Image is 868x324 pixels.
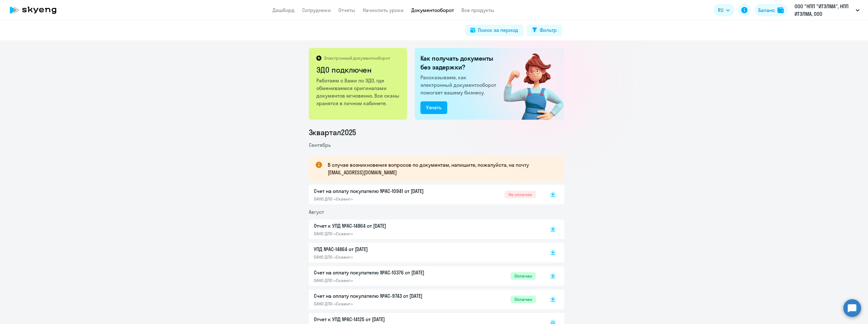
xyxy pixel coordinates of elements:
a: Счет на оплату покупателю №AC-10376 от [DATE]ОАНО ДПО «Скаенг»Оплачен [314,269,536,283]
span: Сентябрь [309,142,331,148]
button: RU [713,4,734,16]
a: УПД №AC-14864 от [DATE]ОАНО ДПО «Скаенг» [314,245,536,260]
a: Сотрудники [302,7,331,13]
p: ООО "НПП "ИТЭЛМА", НПП ИТЭЛМА, ООО [795,3,853,18]
p: ОАНО ДПО «Скаенг» [314,301,446,307]
p: Отчет к УПД №AC-14864 от [DATE] [314,222,446,230]
button: Узнать [420,101,447,114]
h2: ЭДО подключен [316,65,401,75]
h2: Как получать документы без задержки? [420,54,499,72]
p: Электронный документооборот [324,55,390,61]
a: Отчет к УПД №AC-14864 от [DATE]ОАНО ДПО «Скаенг» [314,222,536,237]
p: ОАНО ДПО «Скаенг» [314,231,446,237]
p: ОАНО ДПО «Скаенг» [314,196,446,202]
a: Счет на оплату покупателю №AC-10941 от [DATE]ОАНО ДПО «Скаенг»Не оплачен [314,187,536,202]
button: Поиск за период [465,25,523,36]
p: Счет на оплату покупателю №AC-10376 от [DATE] [314,269,446,276]
a: Все продукты [461,7,494,13]
p: ОАНО ДПО «Скаенг» [314,278,446,283]
button: ООО "НПП "ИТЭЛМА", НПП ИТЭЛМА, ООО [791,3,863,18]
span: RU [718,6,724,14]
p: ОАНО ДПО «Скаенг» [314,254,446,260]
a: Начислить уроки [363,7,404,13]
span: Оплачен [511,272,536,280]
div: Фильтр [540,26,557,34]
p: Рассказываем, как электронный документооборот помогает вашему бизнесу. [420,74,499,96]
span: Не оплачен [505,191,536,198]
div: Узнать [426,104,442,111]
p: Счет на оплату покупателю №AC-10941 от [DATE] [314,187,446,195]
p: В случае возникновения вопросов по документам, напишите, пожалуйста, на почту [EMAIL_ADDRESS][DOM... [328,161,553,176]
p: Работаем с Вами по ЭДО, где обмениваемся оригиналами документов мгновенно. Все сканы хранятся в л... [316,77,401,107]
div: Баланс [758,6,775,14]
span: Оплачен [511,296,536,303]
img: balance [777,7,784,13]
a: Отчеты [338,7,355,13]
a: Дашборд [273,7,295,13]
a: Счет на оплату покупателю №AC-9743 от [DATE]ОАНО ДПО «Скаенг»Оплачен [314,292,536,307]
button: Балансbalance [754,4,788,16]
div: Поиск за период [478,26,518,34]
li: 3 квартал 2025 [309,127,564,137]
span: Август [309,209,324,215]
p: Счет на оплату покупателю №AC-9743 от [DATE] [314,292,446,300]
img: connected [493,48,564,120]
p: УПД №AC-14864 от [DATE] [314,245,446,253]
a: Документооборот [411,7,454,13]
button: Фильтр [527,25,562,36]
